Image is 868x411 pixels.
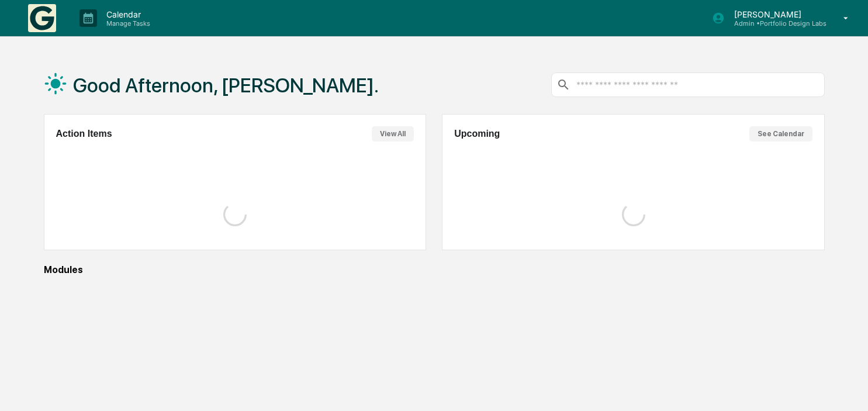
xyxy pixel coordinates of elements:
[56,129,112,139] h2: Action Items
[44,264,825,275] div: Modules
[725,19,826,27] p: Admin • Portfolio Design Labs
[749,126,812,141] button: See Calendar
[454,129,500,139] h2: Upcoming
[725,9,826,19] p: [PERSON_NAME]
[97,9,156,19] p: Calendar
[28,4,56,32] img: logo
[97,19,156,27] p: Manage Tasks
[73,74,379,97] h1: Good Afternoon, [PERSON_NAME].
[372,126,414,141] button: View All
